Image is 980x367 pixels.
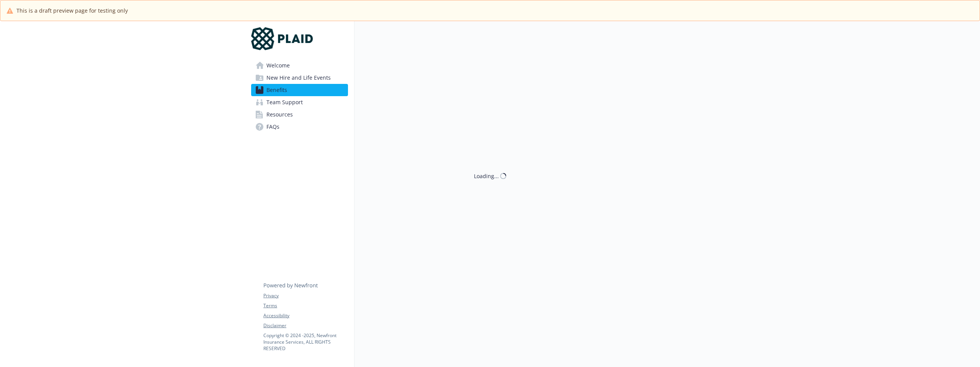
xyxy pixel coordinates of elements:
a: Resources [251,108,348,121]
a: Welcome [251,59,348,72]
span: Benefits [266,84,287,96]
span: Resources [266,108,293,121]
span: New Hire and Life Events [266,72,331,84]
a: Terms [263,302,348,309]
a: New Hire and Life Events [251,72,348,84]
span: Team Support [266,96,303,108]
a: Disclaimer [263,322,348,329]
a: Privacy [263,292,348,299]
div: Loading... [474,172,499,180]
a: Accessibility [263,312,348,319]
span: This is a draft preview page for testing only [16,7,128,15]
a: Team Support [251,96,348,108]
a: Benefits [251,84,348,96]
a: FAQs [251,121,348,133]
p: Copyright © 2024 - 2025 , Newfront Insurance Services, ALL RIGHTS RESERVED [263,332,348,352]
span: FAQs [266,121,279,133]
span: Welcome [266,59,290,72]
